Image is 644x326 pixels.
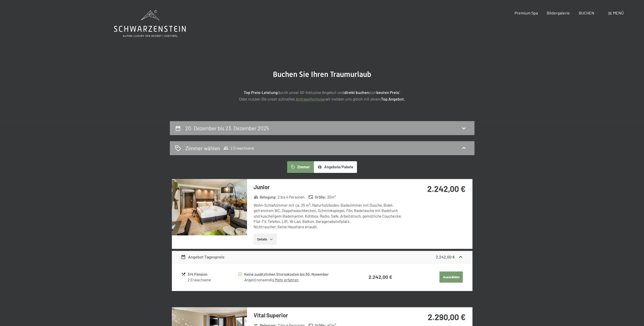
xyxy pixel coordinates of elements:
[254,234,277,245] button: Details
[195,89,449,102] p: durch unser All-inklusive Angebot und zum ! Oder nutzen Sie unser schnelles wir melden uns gleich...
[254,311,405,319] h3: Vital Superior
[547,10,570,15] a: Bildergalerie
[428,312,466,322] strong: 2.290,00 €
[613,10,624,15] span: Menü
[439,271,463,283] button: Auswählen
[181,254,224,260] div: Angebot Tagespreis
[436,254,455,259] strong: 2.242,00 €
[376,90,399,95] strong: besten Preis
[188,271,237,277] div: 3/4 Pension
[381,96,405,101] strong: Top Angebot.
[579,10,594,15] a: BUCHEN
[308,194,326,200] strong: Größe :
[514,10,538,15] a: Premium Spa
[254,194,277,200] strong: Belegung :
[344,90,369,95] strong: direkt buchen
[273,70,371,79] span: Buchen Sie Ihren Traumurlaub
[223,145,254,151] span: 2 Erwachsene
[278,194,305,200] span: 2 bis 4 Personen
[314,161,357,173] button: Angebote/Pakete
[244,277,350,283] div: Angeld notwendig.
[172,179,247,235] img: mss_renderimg.php
[244,90,278,95] strong: Top Preis-Leistung
[172,251,472,263] div: Angebot Tagespreis2.242,00 €
[254,203,405,230] div: Wohn-Schlafzimmer mit ca. 35 m², Naturholzboden, Badezimmer mit Dusche, Bidet, getrenntem WC, Dop...
[185,125,269,131] h2: 20. Dezember bis 23. Dezember 2025
[185,144,220,152] h2: Zimmer wählen
[287,161,313,173] button: Zimmer
[188,277,237,283] div: 2 Erwachsene
[427,184,466,193] strong: 2.242,00 €
[254,183,405,191] h3: Junior
[296,96,325,101] a: Anfrageformular
[327,194,336,200] span: 35 m²
[369,274,392,280] strong: 2.242,00 €
[244,271,350,277] div: Keine zusätzlichen Stornokosten bis 30. November
[275,278,299,282] a: Mehr erfahren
